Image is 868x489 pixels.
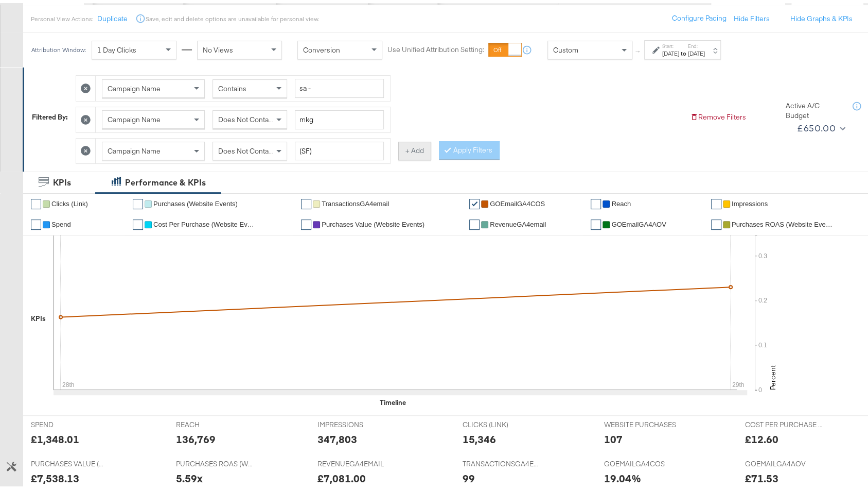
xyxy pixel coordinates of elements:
[31,468,79,483] div: £7,538.13
[31,311,46,321] div: KPIs
[604,468,641,483] div: 19.04%
[153,197,238,205] span: Purchases (Website Events)
[387,42,484,52] label: Use Unified Attribution Setting:
[463,468,475,483] div: 99
[31,12,93,20] div: Personal View Actions:
[745,468,778,483] div: £71.53
[31,429,79,444] div: £1,348.01
[97,11,128,21] button: Duplicate
[463,429,496,444] div: 15,346
[125,174,206,186] div: Performance & KPIs
[604,456,681,466] span: GOEMAILGA4COS
[604,417,681,427] span: WEBSITE PURCHASES
[108,143,161,153] span: Campaign Name
[203,42,233,52] span: No Views
[679,46,688,54] strong: to
[51,217,71,225] span: Spend
[108,112,161,121] span: Campaign Name
[31,43,86,50] div: Attribution Window:
[732,217,835,225] span: Purchases ROAS (Website Events)
[295,107,384,126] input: Enter a search term
[732,197,768,205] span: Impressions
[322,217,424,225] span: Purchases Value (Website Events)
[31,456,108,466] span: PURCHASES VALUE (WEBSITE EVENTS)
[604,429,622,444] div: 107
[32,109,68,119] div: Filtered By:
[711,196,721,206] a: ✔
[553,42,578,52] span: Custom
[797,117,836,133] div: £650.00
[398,139,431,157] button: + Add
[633,47,643,50] span: ↑
[295,139,384,158] input: Enter a search term
[53,174,71,186] div: KPIs
[662,40,679,46] label: Start:
[469,196,480,206] a: ✔
[218,112,274,121] span: Does Not Contain
[591,196,601,206] a: ✔
[153,217,256,225] span: Cost Per Purchase (Website Events)
[490,217,546,225] span: RevenueGA4email
[591,216,601,227] a: ✔
[793,117,847,133] button: £650.00
[51,197,88,205] span: Clicks (Link)
[317,456,395,466] span: REVENUEGA4EMAIL
[463,417,540,427] span: CLICKS (LINK)
[745,429,778,444] div: £12.60
[688,46,705,55] div: [DATE]
[611,217,666,225] span: GOEmailGA4AOV
[176,429,216,444] div: 136,769
[176,468,203,483] div: 5.59x
[31,196,41,206] a: ✔
[176,417,253,427] span: REACH
[97,42,136,52] span: 1 Day Clicks
[380,395,406,404] div: Timeline
[662,46,679,55] div: [DATE]
[133,216,143,227] a: ✔
[611,197,631,205] span: Reach
[768,362,777,387] text: Percent
[790,11,853,21] button: Hide Graphs & KPIs
[490,197,545,205] span: GOEmailGA4COS
[317,429,357,444] div: 347,803
[146,12,319,20] div: Save, edit and delete options are unavailable for personal view.
[218,81,246,90] span: Contains
[690,109,746,119] button: Remove Filters
[218,143,274,153] span: Does Not Contain
[317,468,366,483] div: £7,081.00
[301,196,311,206] a: ✔
[295,76,384,95] input: Enter a search term
[711,216,721,227] a: ✔
[734,11,770,21] button: Hide Filters
[786,98,842,117] div: Active A/C Budget
[469,216,480,227] a: ✔
[745,417,822,427] span: COST PER PURCHASE (WEBSITE EVENTS)
[322,197,389,205] span: TransactionsGA4email
[301,216,311,227] a: ✔
[303,42,340,52] span: Conversion
[31,216,41,227] a: ✔
[133,196,143,206] a: ✔
[745,456,822,466] span: GOEMAILGA4AOV
[665,6,734,25] button: Configure Pacing
[31,417,108,427] span: SPEND
[463,456,540,466] span: TRANSACTIONSGA4EMAIL
[688,40,705,46] label: End:
[108,81,161,90] span: Campaign Name
[176,456,253,466] span: PURCHASES ROAS (WEBSITE EVENTS)
[317,417,395,427] span: IMPRESSIONS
